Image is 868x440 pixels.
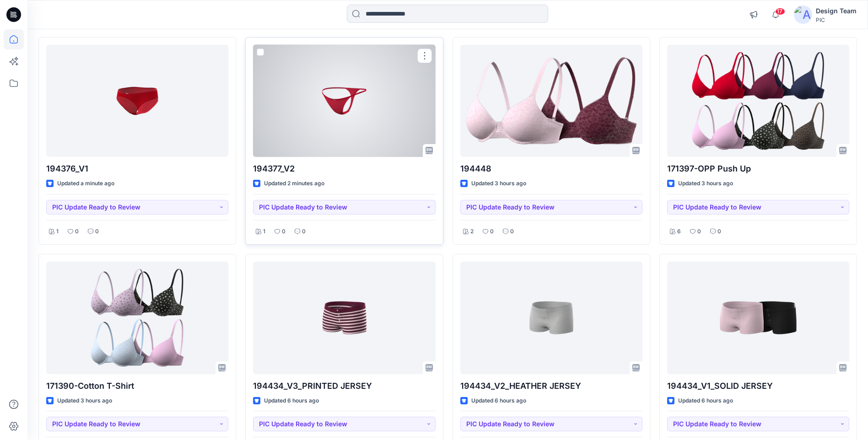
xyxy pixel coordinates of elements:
[253,45,435,157] a: 194377_V2
[46,162,228,175] p: 194376_V1
[253,262,435,374] a: 194434_V3_PRINTED JERSEY
[302,227,306,236] p: 0
[775,8,785,15] span: 17
[264,179,324,188] p: Updated 2 minutes ago
[46,380,228,392] p: 171390-Cotton T-Shirt
[667,162,849,175] p: 171397-OPP Push Up
[470,227,474,236] p: 2
[75,227,79,236] p: 0
[56,227,59,236] p: 1
[677,227,681,236] p: 6
[816,5,857,16] div: Design Team
[57,179,114,188] p: Updated a minute ago
[460,380,642,392] p: 194434_V2_HEATHER JERSEY
[667,262,849,374] a: 194434_V1_SOLID JERSEY
[471,179,526,188] p: Updated 3 hours ago
[253,380,435,392] p: 194434_V3_PRINTED JERSEY
[510,227,514,236] p: 0
[460,45,642,157] a: 194448
[282,227,286,236] p: 0
[46,45,228,157] a: 194376_V1
[794,5,812,24] img: avatar
[253,162,435,175] p: 194377_V2
[717,227,721,236] p: 0
[46,262,228,374] a: 171390-Cotton T-Shirt
[816,16,857,23] div: PIC
[678,396,733,406] p: Updated 6 hours ago
[678,179,733,188] p: Updated 3 hours ago
[490,227,494,236] p: 0
[471,396,526,406] p: Updated 6 hours ago
[264,396,319,406] p: Updated 6 hours ago
[697,227,701,236] p: 0
[667,45,849,157] a: 171397-OPP Push Up
[667,380,849,392] p: 194434_V1_SOLID JERSEY
[460,262,642,374] a: 194434_V2_HEATHER JERSEY
[263,227,265,236] p: 1
[460,162,642,175] p: 194448
[57,396,112,406] p: Updated 3 hours ago
[95,227,99,236] p: 0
